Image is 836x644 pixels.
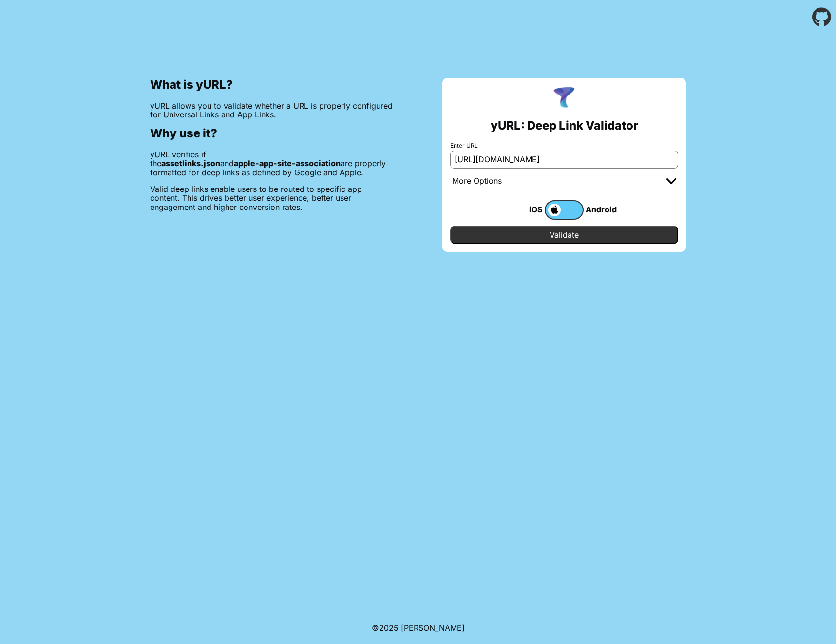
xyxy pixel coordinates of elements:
div: iOS [506,203,545,216]
a: Michael Ibragimchayev's Personal Site [401,623,465,633]
h2: yURL: Deep Link Validator [491,119,638,133]
p: yURL allows you to validate whether a URL is properly configured for Universal Links and App Links. [150,101,393,119]
label: Enter URL [450,142,678,149]
input: e.g. https://app.chayev.com/xyx [450,151,678,168]
p: Valid deep links enable users to be routed to specific app content. This drives better user exper... [150,185,393,211]
b: apple-app-site-association [234,158,341,168]
b: assetlinks.json [161,158,220,168]
p: yURL verifies if the and are properly formatted for deep links as defined by Google and Apple. [150,150,393,177]
footer: © [372,612,465,644]
div: Android [584,203,623,216]
img: chevron [666,178,676,184]
div: More Options [452,176,502,186]
span: 2025 [379,623,399,633]
img: yURL Logo [551,86,577,111]
h2: Why use it? [150,127,393,140]
h2: What is yURL? [150,78,393,92]
input: Validate [450,226,678,244]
